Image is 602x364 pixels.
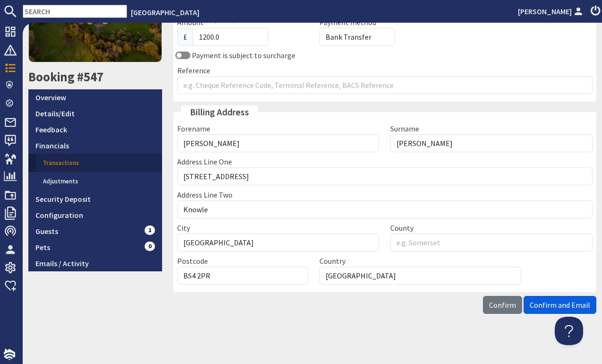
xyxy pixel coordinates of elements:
[177,157,232,166] label: Address Line One
[36,172,162,191] a: Adjustments
[518,6,585,17] a: [PERSON_NAME]
[28,89,162,105] a: Overview
[319,17,376,27] label: Payment method
[390,124,419,133] label: Surname
[319,256,345,266] label: Country
[177,200,593,218] input: e.g. Cloudy Apple Street
[145,225,155,235] span: 1
[177,234,379,251] input: e.g. Yeovil
[390,234,593,251] input: e.g. Somerset
[177,28,193,46] span: £
[28,69,162,85] h2: Booking #547
[190,51,295,60] label: Payment is subject to surcharge
[28,239,162,255] a: Pets0
[28,223,162,239] a: Guests1
[177,223,190,233] label: City
[23,5,127,18] input: SEARCH
[177,167,593,185] input: e.g. Two Many House
[36,154,162,173] a: Transactions
[181,105,258,119] legend: Billing Address
[28,191,162,207] a: Security Deposit
[28,255,162,271] a: Emails / Activity
[145,242,155,251] span: 0
[28,121,162,138] a: Feedback
[177,256,208,266] label: Postcode
[555,317,583,345] iframe: Toggle Customer Support
[530,300,590,310] span: Confirm and Email
[4,349,15,360] img: staytech_i_w-64f4e8e9ee0a9c174fd5317b4b171b261742d2d393467e5bdba4413f4f884c10.svg
[177,190,232,199] label: Address Line Two
[177,66,210,75] label: Reference
[483,296,522,314] button: Confirm
[177,267,308,285] input: e.g. BA22 8WA
[177,124,210,133] label: Forename
[177,17,233,27] label: Amount
[28,207,162,223] a: Configuration
[390,223,413,233] label: County
[28,105,162,121] a: Details/Edit
[131,8,199,17] a: [GEOGRAPHIC_DATA]
[28,138,162,154] a: Financials
[489,300,516,310] span: Confirm
[177,76,593,94] input: e.g. Cheque Reference Code, Terminal Reference, BACS Reference
[524,296,596,314] button: Confirm and Email
[193,28,268,46] input: e.g. 45.55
